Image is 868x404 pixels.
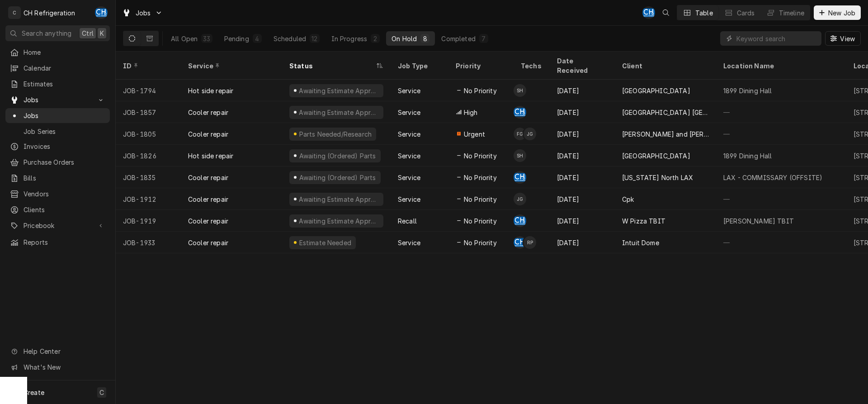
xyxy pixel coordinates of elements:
div: Cooler repair [188,195,228,204]
div: Cards [737,8,755,18]
div: Cooler repair [188,129,228,139]
div: Chris Hiraga's Avatar [514,214,526,227]
div: Timeline [779,8,804,18]
div: Awaiting Estimate Approval [298,195,380,204]
div: Service [398,108,420,117]
span: Jobs [136,8,151,18]
a: Purchase Orders [5,155,110,170]
div: 8 [422,34,428,43]
a: Reports [5,235,110,250]
div: — [716,232,846,253]
div: — [716,188,846,210]
div: Scheduled [274,34,306,43]
span: No Priority [464,238,497,247]
div: Job Type [398,61,441,71]
a: Job Series [5,124,110,139]
span: Invoices [24,142,105,151]
div: JOB-1794 [116,80,181,101]
div: ID [123,61,172,71]
div: Chris Hiraga's Avatar [95,6,108,19]
a: Bills [5,171,110,185]
span: Estimates [24,79,105,89]
span: No Priority [464,195,497,204]
div: Hot side repair [188,151,233,161]
div: Awaiting (Ordered) Parts [298,151,377,161]
button: Search anythingCtrlK [5,25,110,41]
div: Parts Needed/Research [298,129,373,139]
div: 33 [203,34,210,43]
a: Invoices [5,139,110,154]
div: [GEOGRAPHIC_DATA] [622,151,690,161]
span: Reports [24,238,105,247]
span: Calendar [24,63,105,73]
span: No Priority [464,216,497,226]
div: [DATE] [550,232,615,253]
div: Hot side repair [188,86,233,95]
span: Bills [24,173,105,183]
div: Date Received [557,56,606,75]
span: No Priority [464,151,497,161]
span: Vendors [24,189,105,199]
div: Ruben Perez's Avatar [524,236,536,249]
div: LAX - COMMISSARY (OFFSITE) [723,173,822,182]
div: FG [514,128,526,140]
div: Service [398,151,420,161]
div: Chris Hiraga's Avatar [514,171,526,184]
span: K [100,29,104,38]
a: Go to Jobs [118,5,166,20]
span: C [99,388,104,397]
span: Pricebook [24,221,92,230]
span: No Priority [464,173,497,182]
div: [GEOGRAPHIC_DATA] [GEOGRAPHIC_DATA] [622,108,709,117]
div: JOB-1826 [116,145,181,166]
div: Steven Hiraga's Avatar [514,149,526,162]
a: Estimates [5,76,110,91]
div: SH [514,149,526,162]
div: Intuit Dome [622,238,659,247]
span: Home [24,48,105,57]
span: No Priority [464,86,497,95]
span: Job Series [24,127,105,136]
div: Location Name [723,61,837,71]
span: Jobs [24,111,105,120]
div: [DATE] [550,123,615,145]
button: Open search [659,5,673,20]
div: Pending [224,34,249,43]
div: All Open [171,34,198,43]
span: Urgent [464,129,485,139]
span: High [464,108,478,117]
div: Service [398,173,420,182]
div: Service [398,129,420,139]
button: New Job [814,5,861,20]
div: CH [514,236,526,249]
div: [US_STATE] North LAX [622,173,693,182]
a: Home [5,45,110,60]
div: JOB-1933 [116,232,181,253]
div: Josh Galindo's Avatar [524,128,536,140]
div: CH [95,6,108,19]
div: [GEOGRAPHIC_DATA] [622,86,690,95]
div: Cooler repair [188,173,228,182]
div: [PERSON_NAME] TBIT [723,216,794,226]
div: JOB-1805 [116,123,181,145]
a: Go to What's New [5,360,110,375]
div: JOB-1857 [116,101,181,123]
div: Techs [521,61,542,71]
div: — [716,123,846,145]
div: [PERSON_NAME] and [PERSON_NAME]'s [622,129,709,139]
div: — [716,101,846,123]
div: JOB-1835 [116,166,181,188]
div: 12 [311,34,317,43]
div: Estimate Needed [298,238,352,247]
div: [DATE] [550,166,615,188]
div: Service [398,86,420,95]
a: Go to Jobs [5,92,110,107]
div: Cpk [622,195,634,204]
div: SH [514,84,526,97]
div: Awaiting Estimate Approval [298,108,380,117]
span: New Job [826,8,857,18]
div: [DATE] [550,145,615,166]
span: What's New [24,362,104,372]
a: Vendors [5,186,110,201]
div: CH [514,214,526,227]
